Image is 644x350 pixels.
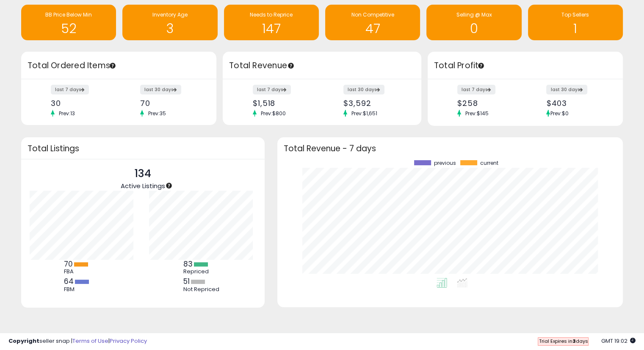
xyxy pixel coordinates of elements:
[72,337,108,345] a: Terms of Use
[8,337,147,345] div: seller snap | |
[546,99,608,108] div: $403
[434,160,456,166] span: previous
[121,181,165,190] span: Active Listings
[351,11,394,18] span: Non Competitive
[253,99,316,108] div: $1,518
[561,11,589,18] span: Top Sellers
[140,99,202,108] div: 70
[165,182,173,189] div: Tooltip anchor
[121,166,165,182] p: 134
[144,110,170,117] span: Prev: 35
[539,338,588,344] span: Trial Expires in days
[257,110,290,117] span: Prev: $800
[528,5,623,40] a: Top Sellers 1
[55,110,79,117] span: Prev: 13
[426,5,521,40] a: Selling @ Max 0
[183,268,221,275] div: Repriced
[347,110,381,117] span: Prev: $1,651
[64,259,73,269] b: 70
[51,85,89,94] label: last 7 days
[434,60,616,72] h3: Total Profit
[183,276,190,286] b: 51
[546,85,587,94] label: last 30 days
[572,338,575,344] b: 3
[229,60,415,72] h3: Total Revenue
[329,22,416,36] h1: 47
[343,99,406,108] div: $3,592
[550,110,568,117] span: Prev: $0
[127,22,213,36] h1: 3
[140,85,181,94] label: last 30 days
[25,22,112,36] h1: 52
[64,286,102,293] div: FBM
[28,60,210,72] h3: Total Ordered Items
[45,11,92,18] span: BB Price Below Min
[477,62,485,69] div: Tooltip anchor
[64,268,102,275] div: FBA
[601,337,636,345] span: 2025-09-13 19:02 GMT
[122,5,217,40] a: Inventory Age 3
[109,62,116,69] div: Tooltip anchor
[64,276,74,286] b: 64
[21,5,116,40] a: BB Price Below Min 52
[183,259,193,269] b: 83
[152,11,188,18] span: Inventory Age
[51,99,112,108] div: 30
[343,85,384,94] label: last 30 days
[228,22,315,36] h1: 147
[8,337,39,345] strong: Copyright
[431,22,517,36] h1: 0
[480,160,498,166] span: current
[287,62,295,69] div: Tooltip anchor
[250,11,293,18] span: Needs to Reprice
[532,22,619,36] h1: 1
[457,99,519,108] div: $258
[224,5,319,40] a: Needs to Reprice 147
[457,85,495,94] label: last 7 days
[183,286,221,293] div: Not Repriced
[461,110,493,117] span: Prev: $145
[284,145,616,152] h3: Total Revenue - 7 days
[325,5,420,40] a: Non Competitive 47
[28,145,258,152] h3: Total Listings
[253,85,291,94] label: last 7 days
[110,337,147,345] a: Privacy Policy
[456,11,492,18] span: Selling @ Max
